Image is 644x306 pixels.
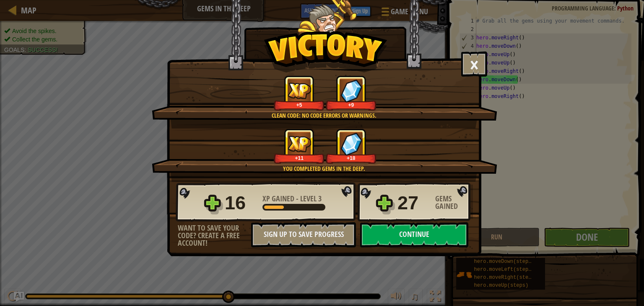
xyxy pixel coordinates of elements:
div: Clean code: no code errors or warnings. [192,111,456,120]
button: × [461,51,487,77]
img: XP Gained [288,82,311,99]
img: XP Gained [288,136,311,152]
img: Gems Gained [340,79,362,102]
img: Gems Gained [340,132,362,155]
div: +18 [327,155,375,161]
div: You completed Gems in the Deep. [192,165,456,173]
div: +9 [327,102,375,108]
div: +11 [275,155,323,161]
div: 27 [397,190,430,216]
div: - [262,195,322,203]
span: 3 [318,193,322,204]
button: Continue [360,222,468,247]
div: Want to save your code? Create a free account! [178,224,251,247]
button: Sign Up to Save Progress [251,222,356,247]
div: 16 [225,190,257,216]
div: +5 [275,102,323,108]
span: Level [299,193,318,204]
span: XP Gained [262,193,296,204]
img: Victory [264,31,387,73]
div: Gems Gained [435,195,473,210]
